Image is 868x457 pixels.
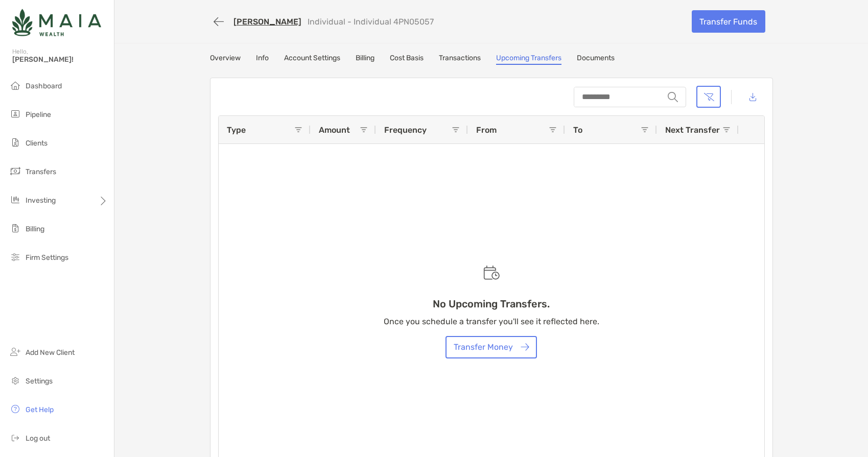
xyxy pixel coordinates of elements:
[9,136,21,149] img: clients icon
[26,348,75,357] span: Add New Client
[433,298,550,310] h3: No Upcoming Transfers.
[496,54,561,65] a: Upcoming Transfers
[9,346,21,358] img: add_new_client icon
[12,55,108,64] span: [PERSON_NAME]!
[9,431,21,444] img: logout icon
[26,225,44,233] span: Billing
[26,110,51,119] span: Pipeline
[9,79,21,91] img: dashboard icon
[9,403,21,415] img: get-help icon
[9,108,21,120] img: pipeline icon
[521,343,529,351] img: button icon
[26,139,48,148] span: Clients
[26,377,53,386] span: Settings
[26,82,62,90] span: Dashboard
[26,405,54,414] span: Get Help
[9,374,21,387] img: settings icon
[256,54,269,65] a: Info
[233,17,301,27] a: [PERSON_NAME]
[696,86,721,108] button: Clear filters
[26,253,68,262] span: Firm Settings
[483,266,500,280] img: Empty state scheduled
[210,54,241,65] a: Overview
[9,165,21,177] img: transfers icon
[9,251,21,263] img: firm-settings icon
[308,17,434,27] p: Individual - Individual 4PN05057
[26,196,56,205] span: Investing
[26,167,56,176] span: Transfers
[668,92,678,102] img: input icon
[9,222,21,234] img: billing icon
[692,10,765,33] a: Transfer Funds
[9,194,21,206] img: investing icon
[384,315,599,328] p: Once you schedule a transfer you'll see it reflected here.
[577,54,615,65] a: Documents
[284,54,340,65] a: Account Settings
[12,4,101,41] img: Zoe Logo
[356,54,374,65] a: Billing
[439,54,481,65] a: Transactions
[390,54,424,65] a: Cost Basis
[445,336,537,358] button: Transfer Money
[26,434,50,443] span: Log out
